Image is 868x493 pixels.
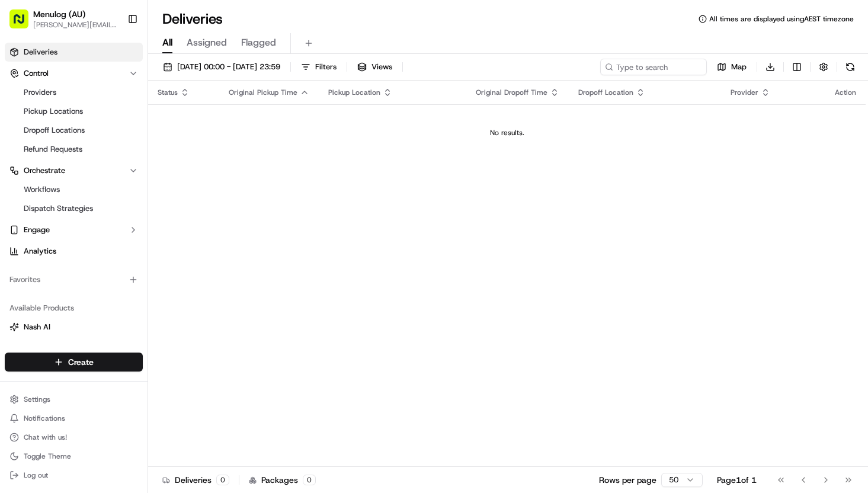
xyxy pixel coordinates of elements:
span: All [162,36,172,50]
span: Analytics [24,246,56,257]
a: Dispatch Strategies [19,200,129,217]
a: Dropoff Locations [19,122,129,139]
div: Deliveries [162,474,229,486]
div: Favorites [5,270,143,289]
button: Menulog (AU) [33,8,85,20]
span: Status [158,88,178,97]
span: Views [371,62,392,72]
span: Map [731,62,747,72]
div: We're available if you need us! [40,125,150,135]
div: Available Products [5,299,143,318]
div: 0 [216,475,229,485]
button: Settings [5,391,143,408]
button: Start new chat [201,117,216,131]
span: Provider [731,88,758,97]
a: Deliveries [5,43,143,62]
h1: Deliveries [162,9,223,28]
span: Workflows [24,184,60,195]
div: Packages [249,474,316,486]
div: Start new chat [40,113,194,125]
span: Flagged [241,36,276,50]
img: 1736555255976-a54dd68f-1ca7-489b-9aae-adbdc363a1c4 [12,113,33,135]
span: Notifications [24,414,65,423]
span: Original Pickup Time [229,88,297,97]
a: 💻API Documentation [95,167,195,188]
button: Control [5,64,143,83]
div: Page 1 of 1 [717,474,757,486]
img: Nash [12,12,36,36]
span: Engage [24,225,50,235]
span: Pylon [118,201,143,210]
span: Orchestrate [24,165,65,176]
span: Assigned [187,36,227,50]
span: Pickup Locations [24,106,83,117]
div: 💻 [100,173,110,183]
span: Chat with us! [24,433,67,442]
span: Settings [24,395,50,404]
span: Create [68,356,94,368]
input: Got a question? Start typing here... [31,76,213,89]
button: Nash AI [5,318,143,337]
span: Providers [24,87,56,98]
button: Create [5,353,143,372]
a: Powered byPylon [84,200,143,210]
button: [PERSON_NAME][EMAIL_ADDRESS][PERSON_NAME][DOMAIN_NAME] [33,20,118,30]
a: Providers [19,84,129,101]
div: 📗 [12,173,21,183]
span: Log out [24,470,48,480]
a: Refund Requests [19,141,129,158]
a: Pickup Locations [19,103,129,120]
button: Orchestrate [5,161,143,180]
div: 0 [303,475,316,485]
span: Nash AI [24,322,50,332]
button: Refresh [842,59,859,75]
button: Views [352,59,398,75]
a: Nash AI [9,322,138,332]
span: Original Dropoff Time [476,88,547,97]
p: Rows per page [599,474,656,486]
span: All times are displayed using AEST timezone [709,14,854,24]
span: Pickup Location [328,88,380,97]
button: Filters [296,59,342,75]
button: Chat with us! [5,429,143,446]
button: Engage [5,220,143,239]
span: Toggle Theme [24,452,71,461]
p: Welcome 👋 [12,47,216,66]
button: Log out [5,467,143,484]
span: Refund Requests [24,144,82,155]
a: 📗Knowledge Base [7,167,95,188]
button: Menulog (AU)[PERSON_NAME][EMAIL_ADDRESS][PERSON_NAME][DOMAIN_NAME] [5,5,123,33]
span: Dropoff Locations [24,125,85,136]
button: Notifications [5,410,143,427]
input: Type to search [600,59,707,75]
span: Dispatch Strategies [24,203,93,214]
span: [DATE] 00:00 - [DATE] 23:59 [177,62,280,72]
button: Map [712,59,752,75]
button: Toggle Theme [5,448,143,465]
div: No results. [153,128,861,137]
span: Dropoff Location [578,88,633,97]
span: Knowledge Base [24,172,91,184]
div: Action [835,88,856,97]
span: Filters [315,62,337,72]
a: Workflows [19,181,129,198]
span: Control [24,68,49,79]
button: [DATE] 00:00 - [DATE] 23:59 [158,59,286,75]
span: Deliveries [24,47,57,57]
span: API Documentation [112,172,190,184]
a: Analytics [5,242,143,261]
